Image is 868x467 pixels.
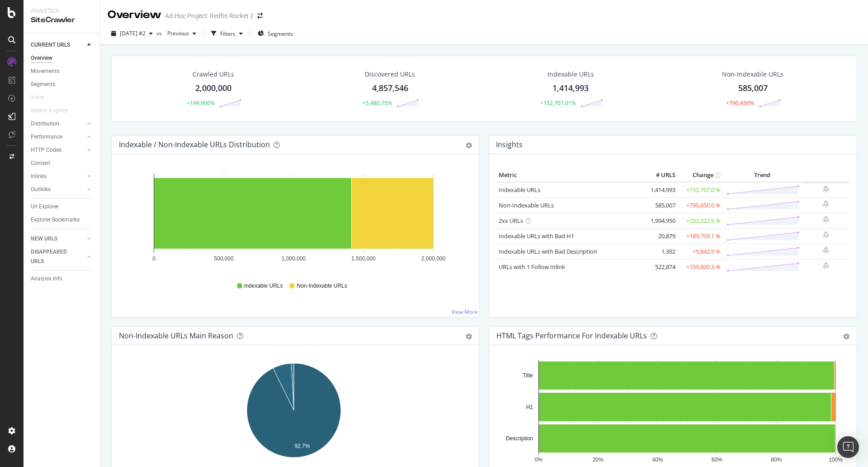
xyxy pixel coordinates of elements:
a: URLs with 1 Follow Inlink [499,263,565,271]
a: Indexable URLs [499,186,540,194]
text: 80% [771,457,782,463]
a: Indexable URLs with Bad H1 [499,232,574,240]
div: Overview [108,7,161,23]
div: Non-Indexable URLs Main Reason [119,331,233,340]
text: 0 [152,255,156,262]
div: bell-plus [823,231,829,238]
a: Distribution [31,119,85,129]
text: 100% [829,457,843,463]
div: Movements [31,67,59,76]
td: +202,022.6 % [678,213,723,228]
a: Outlinks [31,185,85,194]
text: 60% [712,457,722,463]
button: Previous [164,26,200,41]
a: Movements [31,67,94,76]
div: Performance [31,132,62,142]
th: Trend [723,169,802,182]
div: gear [843,333,849,340]
div: Outlinks [31,185,51,194]
div: Url Explorer [31,202,59,212]
a: NEW URLS [31,234,85,244]
svg: A chart. [119,169,469,274]
div: gear [466,142,472,149]
div: DISAPPEARED URLS [31,247,76,266]
div: +5,480.75% [363,99,392,107]
a: Performance [31,132,85,142]
a: Explorer Bookmarks [31,215,94,225]
div: 1,414,993 [552,82,589,94]
div: bell-plus [823,185,829,193]
a: Inlinks [31,172,85,181]
div: CURRENT URLS [31,40,70,50]
svg: A chart. [496,360,846,465]
td: +790,450.0 % [678,197,723,213]
div: NEW URLS [31,234,57,244]
div: 2,000,000 [195,82,231,94]
td: 522,874 [642,259,678,274]
text: Description [506,435,533,442]
td: 1,392 [642,244,678,259]
span: Segments [268,30,293,38]
td: 585,007 [642,197,678,213]
td: +189,709.1 % [678,228,723,244]
div: bell-plus [823,246,829,254]
a: HTTP Codes [31,145,85,155]
div: Ad-Hoc Project: Redfin Rocket 2 [165,11,254,20]
a: Search Engines [31,106,77,116]
div: 4,857,546 [372,82,408,94]
div: +152,707.01% [540,99,576,107]
div: 585,007 [738,82,768,94]
th: Metric [496,169,642,182]
a: Visits [31,93,53,102]
text: H1 [526,404,533,410]
span: Indexable URLs [244,282,283,290]
text: 20% [593,457,604,463]
div: Non-Indexable URLs [722,70,783,79]
a: CURRENT URLS [31,40,85,50]
div: Distribution [31,119,59,129]
span: 2025 Aug. 22nd #2 [120,29,146,37]
div: Analytics [31,7,93,15]
div: Inlinks [31,172,47,181]
div: HTML Tags Performance for Indexable URLs [496,331,647,340]
div: Filters [220,30,236,38]
a: View More [451,308,478,316]
a: Indexable URLs with Bad Description [499,247,597,255]
td: 1,414,993 [642,182,678,198]
text: 40% [652,457,663,463]
div: SiteCrawler [31,15,93,25]
button: [DATE] #2 [108,26,156,41]
a: Overview [31,53,94,63]
div: Indexable / Non-Indexable URLs Distribution [119,140,270,149]
span: Previous [164,29,189,37]
div: bell-plus [823,216,829,223]
div: Overview [31,53,52,63]
th: Change [678,169,723,182]
a: DISAPPEARED URLS [31,247,85,266]
button: Filters [208,26,246,41]
div: Segments [31,80,55,89]
div: arrow-right-arrow-left [257,13,263,19]
div: HTTP Codes [31,145,61,155]
text: 92.7% [294,443,310,449]
div: bell-plus [823,200,829,207]
div: Indexable URLs [547,70,594,79]
text: 1,500,000 [351,255,376,262]
text: 0% [535,457,543,463]
th: # URLS [642,169,678,182]
td: 1,994,950 [642,213,678,228]
a: Analysis Info [31,274,94,284]
text: Title [523,372,533,379]
text: 500,000 [214,255,234,262]
div: Open Intercom Messenger [837,436,859,458]
div: +199,900% [187,99,215,107]
text: 1,000,000 [282,255,306,262]
div: gear [466,333,472,340]
td: 20,879 [642,228,678,244]
td: +159,800.3 % [678,259,723,274]
a: Content [31,159,94,168]
h4: Insights [496,139,523,151]
svg: A chart. [119,360,469,465]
